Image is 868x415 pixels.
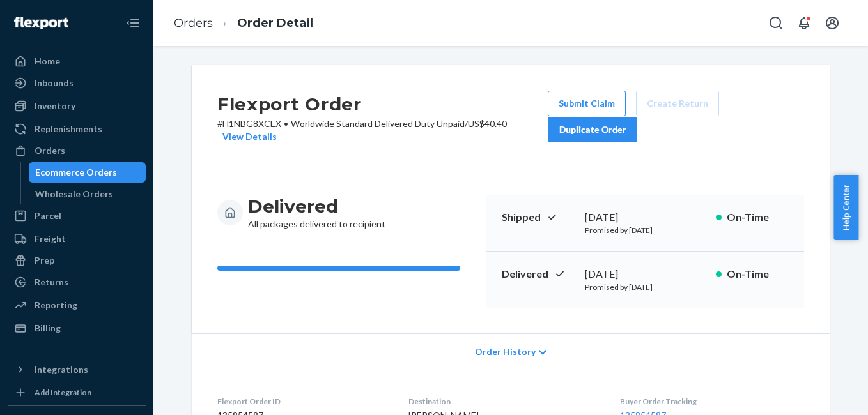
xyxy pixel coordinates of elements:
[120,10,146,36] button: Close Navigation
[8,385,146,400] a: Add Integration
[787,377,855,409] iframe: Opens a widget where you can chat to one of our agents
[8,318,146,338] a: Billing
[8,119,146,139] a: Replenishments
[35,254,54,267] div: Prep
[8,250,146,271] a: Prep
[35,387,91,398] div: Add Integration
[35,209,61,222] div: Parcel
[819,10,845,36] button: Open account menu
[502,267,575,282] p: Delivered
[35,55,60,68] div: Home
[8,96,146,116] a: Inventory
[8,206,146,226] a: Parcel
[585,210,706,225] div: [DATE]
[502,210,575,225] p: Shipped
[217,130,277,143] button: View Details
[763,10,789,36] button: Open Search Box
[8,73,146,93] a: Inbounds
[8,140,146,161] a: Orders
[174,16,213,30] a: Orders
[8,295,146,315] a: Reporting
[164,4,323,42] ol: breadcrumbs
[284,118,288,129] span: •
[548,117,637,142] button: Duplicate Order
[475,345,536,358] span: Order History
[636,91,719,116] button: Create Return
[585,225,706,236] p: Promised by [DATE]
[35,276,68,289] div: Returns
[35,232,66,245] div: Freight
[548,91,626,116] button: Submit Claim
[35,100,75,112] div: Inventory
[408,396,599,407] dt: Destination
[14,17,68,29] img: Flexport logo
[248,195,385,218] h3: Delivered
[217,396,388,407] dt: Flexport Order ID
[217,91,548,117] h2: Flexport Order
[8,359,146,380] button: Integrations
[35,299,77,312] div: Reporting
[8,229,146,249] a: Freight
[217,117,548,143] p: # H1NBG8XCEX / US$40.40
[35,166,117,179] div: Ecommerce Orders
[727,210,789,225] p: On-Time
[8,51,146,72] a: Home
[727,267,789,282] p: On-Time
[559,123,626,136] div: Duplicate Order
[791,10,817,36] button: Open notifications
[291,118,465,129] span: Worldwide Standard Delivered Duty Unpaid
[35,144,65,157] div: Orders
[620,396,804,407] dt: Buyer Order Tracking
[237,16,313,30] a: Order Detail
[585,267,706,282] div: [DATE]
[833,175,858,240] button: Help Center
[35,363,88,376] div: Integrations
[35,77,74,89] div: Inbounds
[35,123,102,135] div: Replenishments
[35,188,113,200] div: Wholesale Orders
[248,195,385,230] div: All packages delivered to recipient
[8,272,146,292] a: Returns
[35,322,61,335] div: Billing
[29,162,146,183] a: Ecommerce Orders
[29,184,146,204] a: Wholesale Orders
[585,282,706,292] p: Promised by [DATE]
